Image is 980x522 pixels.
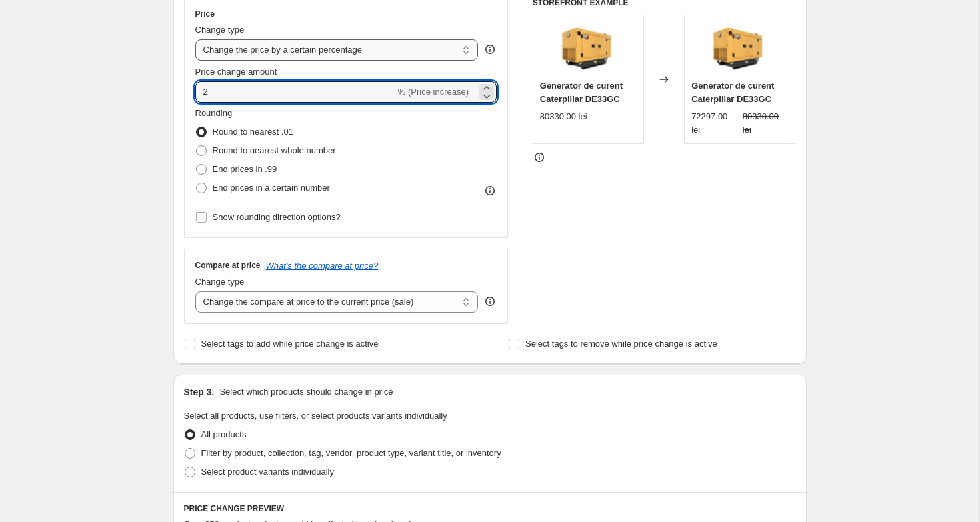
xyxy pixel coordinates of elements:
[201,467,334,477] span: Select product variants individually
[195,9,215,19] h3: Price
[201,339,379,349] span: Select tags to add while price change is active
[743,110,789,137] strike: 80330.00 lei
[213,183,330,193] span: End prices in a certain number
[195,25,245,35] span: Change type
[195,81,395,103] input: -15
[525,339,717,349] span: Select tags to remove while price change is active
[266,261,379,271] button: What's the compare at price?
[540,110,587,123] div: 80330.00 lei
[195,67,277,77] span: Price change amount
[213,127,293,137] span: Round to nearest .01
[213,164,277,174] span: End prices in .99
[201,429,247,439] span: All products
[195,108,233,118] span: Rounding
[184,503,796,514] h6: PRICE CHANGE PREVIEW
[540,81,623,104] span: Generator de curent Caterpillar DE33GC
[201,448,501,458] span: Filter by product, collection, tag, vendor, product type, variant title, or inventory
[691,81,774,104] span: Generator de curent Caterpillar DE33GC
[195,277,245,287] span: Change type
[213,145,336,155] span: Round to nearest whole number
[691,110,737,137] div: 72297.00 lei
[561,22,615,75] img: generator-de-curent-caterpillar-de33gc_55360_80x.jpg
[713,22,767,75] img: generator-de-curent-caterpillar-de33gc_55360_80x.jpg
[195,260,261,271] h3: Compare at price
[398,87,469,97] span: % (Price increase)
[184,385,215,399] h2: Step 3.
[213,212,341,222] span: Show rounding direction options?
[184,411,447,421] span: Select all products, use filters, or select products variants individually
[483,295,497,308] div: help
[219,385,393,399] p: Select which products should change in price
[483,43,497,56] div: help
